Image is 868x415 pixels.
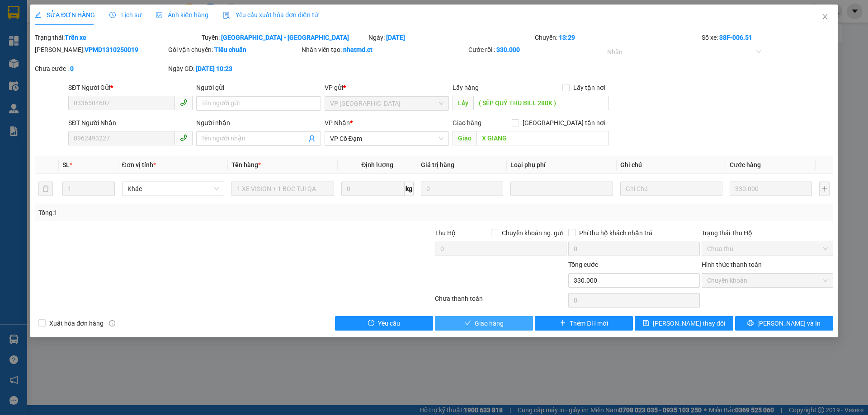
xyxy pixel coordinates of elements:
[38,182,53,196] button: delete
[730,182,812,196] input: 0
[196,83,321,93] div: Người gửi
[122,161,156,168] span: Đơn vị tính
[343,46,373,53] b: nhatmd.ct
[196,65,232,72] b: [DATE] 10:23
[435,229,456,237] span: Thu Hộ
[368,33,534,42] div: Ngày:
[507,156,616,174] th: Loại phụ phí
[38,208,335,218] div: Tổng: 1
[214,46,246,53] b: Tiêu chuẩn
[109,12,116,18] span: clock-circle
[302,45,467,55] div: Nhân viên tạo:
[156,11,208,19] span: Ảnh kiện hàng
[653,318,725,328] span: [PERSON_NAME] thay đổi
[196,118,321,128] div: Người nhận
[180,134,187,141] span: phone
[535,316,633,331] button: plusThêm ĐH mới
[330,97,443,110] span: VP Mỹ Đình
[465,320,471,327] span: check
[468,45,600,55] div: Cước rồi :
[730,161,761,168] span: Cước hàng
[821,13,829,20] span: close
[168,45,300,55] div: Gói vận chuyển:
[325,83,449,93] div: VP gửi
[747,320,754,327] span: printer
[568,261,598,268] span: Tổng cước
[35,45,166,55] div: [PERSON_NAME]:
[475,318,504,328] span: Giao hàng
[308,135,316,142] span: user-add
[35,11,95,19] span: SỬA ĐƠN HÀNG
[559,34,575,41] b: 13:29
[127,182,219,196] span: Khác
[496,46,520,53] b: 330.000
[368,320,374,327] span: exclamation-circle
[576,228,656,238] span: Phí thu hộ khách nhận trả
[735,316,833,331] button: printer[PERSON_NAME] và In
[570,318,608,328] span: Thêm ĐH mới
[361,161,393,168] span: Định lượng
[707,242,828,256] span: Chưa thu
[180,99,187,106] span: phone
[62,161,70,168] span: SL
[65,34,86,41] b: Trên xe
[570,83,609,93] span: Lấy tận nơi
[702,228,833,238] div: Trạng thái Thu Hộ
[702,261,762,268] label: Hình thức thanh toán
[453,131,476,145] span: Giao
[231,161,261,168] span: Tên hàng
[434,294,567,309] div: Chưa thanh toán
[453,96,473,110] span: Lấy
[223,12,230,19] img: icon
[812,5,838,30] button: Close
[560,320,566,327] span: plus
[635,316,733,331] button: save[PERSON_NAME] thay đổi
[46,318,107,328] span: Xuất hóa đơn hàng
[473,96,609,110] input: Dọc đường
[719,34,752,41] b: 38F-006.51
[330,132,443,145] span: VP Cổ Đạm
[35,64,166,74] div: Chưa cước :
[201,33,368,42] div: Tuyến:
[34,33,201,42] div: Trạng thái:
[68,83,193,93] div: SĐT Người Gửi
[378,318,400,328] span: Yêu cầu
[617,156,726,174] th: Ghi chú
[109,320,115,326] span: info-circle
[156,12,162,18] span: picture
[221,34,349,41] b: [GEOGRAPHIC_DATA] - [GEOGRAPHIC_DATA]
[168,64,300,74] div: Ngày GD:
[819,182,829,196] button: plus
[85,46,138,53] b: VPMD1310250019
[70,65,74,72] b: 0
[701,33,834,42] div: Số xe:
[335,316,433,331] button: exclamation-circleYêu cầu
[519,118,609,128] span: [GEOGRAPHIC_DATA] tận nơi
[498,228,566,238] span: Chuyển khoản ng. gửi
[421,182,503,196] input: 0
[707,274,828,287] span: Chuyển khoản
[231,182,334,196] input: VD: Bàn, Ghế
[85,33,378,45] li: Hotline: 1900252555
[386,34,405,41] b: [DATE]
[405,182,414,196] span: kg
[85,22,378,33] li: Cổ Đạm, xã [GEOGRAPHIC_DATA], [GEOGRAPHIC_DATA]
[476,131,609,145] input: Dọc đường
[223,11,318,19] span: Yêu cầu xuất hóa đơn điện tử
[11,65,135,96] b: GỬI : VP [GEOGRAPHIC_DATA]
[757,318,821,328] span: [PERSON_NAME] và In
[453,119,481,126] span: Giao hàng
[620,182,722,196] input: Ghi Chú
[35,12,41,18] span: edit
[534,33,701,42] div: Chuyến:
[453,84,479,91] span: Lấy hàng
[109,11,142,19] span: Lịch sử
[421,161,454,168] span: Giá trị hàng
[68,118,193,128] div: SĐT Người Nhận
[325,119,350,126] span: VP Nhận
[11,11,57,56] img: logo.jpg
[643,320,649,327] span: save
[435,316,533,331] button: checkGiao hàng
